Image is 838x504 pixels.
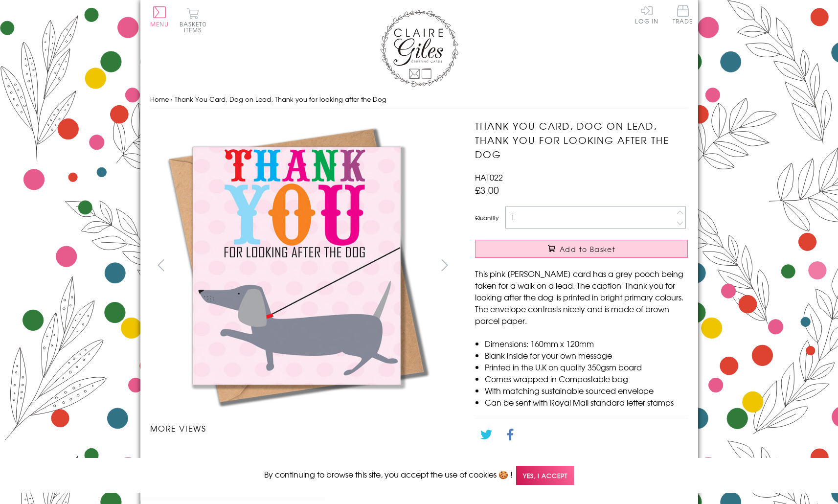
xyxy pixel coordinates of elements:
[188,456,188,456] img: Thank You Card, Dog on Lead, Thank you for looking after the Dog
[673,5,693,24] span: Trade
[485,373,688,385] li: Comes wrapped in Compostable bag
[150,90,688,110] nav: breadcrumbs
[150,6,169,27] button: Menu
[150,254,172,276] button: prev
[485,338,688,349] li: Dimensions: 160mm x 120mm
[180,8,206,33] button: Basket0 items
[475,268,688,326] p: This pink [PERSON_NAME] card has a grey pooch being taken for a walk on a lead. The caption 'Than...
[150,444,226,465] li: Carousel Page 1 (Current Slide)
[226,444,303,465] li: Carousel Page 2
[184,20,206,34] span: 0 items
[150,444,456,465] ul: Carousel Pagination
[264,456,265,456] img: Thank You Card, Dog on Lead, Thank you for looking after the Dog
[560,244,615,254] span: Add to Basket
[673,5,693,26] a: Trade
[150,94,169,104] a: Home
[485,385,688,396] li: With matching sustainable sourced envelope
[475,171,503,183] span: HAT022
[150,422,456,434] h3: More views
[475,240,688,258] button: Add to Basket
[475,183,499,197] span: £3.00
[150,20,169,28] span: Menu
[380,10,458,87] img: Claire Giles Greetings Cards
[433,254,455,276] button: next
[150,119,444,412] img: Thank You Card, Dog on Lead, Thank you for looking after the Dog
[175,94,386,104] span: Thank You Card, Dog on Lead, Thank you for looking after the Dog
[171,94,173,104] span: ›
[475,213,498,222] label: Quantity
[475,119,688,161] h1: Thank You Card, Dog on Lead, Thank you for looking after the Dog
[516,466,574,485] span: Yes, I accept
[485,349,688,361] li: Blank inside for your own message
[483,455,578,467] a: Go back to the collection
[635,5,658,24] a: Log In
[485,396,688,408] li: Can be sent with Royal Mail standard letter stamps
[485,361,688,373] li: Printed in the U.K on quality 350gsm board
